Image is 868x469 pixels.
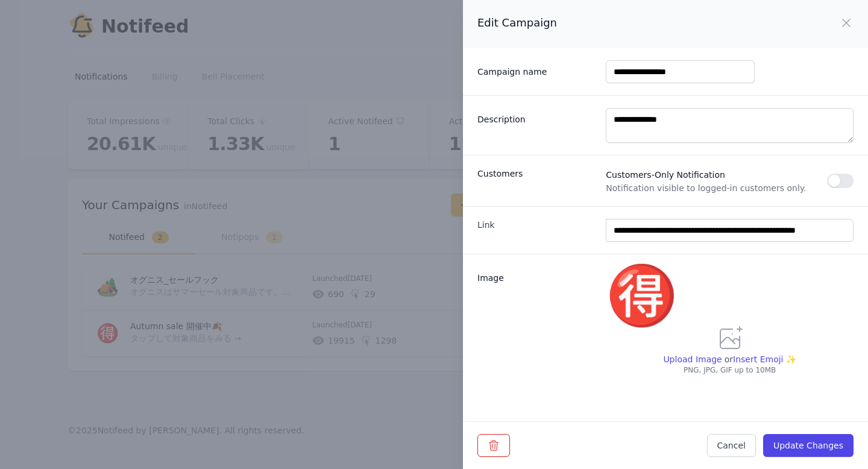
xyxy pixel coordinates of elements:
span: We run on Gist [101,391,153,399]
button: New conversation [19,160,222,184]
span: Upload Image [663,354,722,364]
h2: Don't see Notifeed in your header? Let me know and I'll set it up! ✅ [18,80,223,138]
h3: Customers [477,168,596,180]
span: New conversation [78,167,145,177]
span: 🉐 [606,262,678,329]
button: Update Changes [763,434,854,457]
span: Notification visible to logged-in customers only. [606,182,827,194]
p: or [722,353,733,365]
label: Link [477,219,596,231]
span: Insert Emoji ✨ [733,353,796,365]
h2: Edit Campaign [477,14,557,31]
label: Image [477,267,596,284]
button: Cancel [707,434,756,457]
h1: Hello! [18,58,223,78]
label: Description [477,109,596,125]
label: Campaign name [477,61,596,78]
span: Customers-Only Notification [606,168,827,182]
p: PNG, JPG, GIF up to 10MB [606,365,854,375]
